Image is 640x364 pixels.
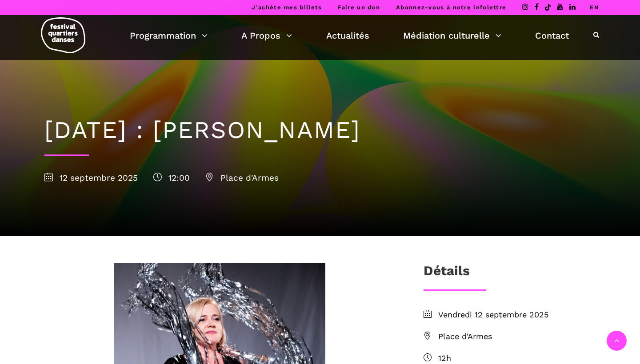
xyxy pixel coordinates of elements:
h3: Détails [424,263,470,285]
span: 12 septembre 2025 [44,173,138,183]
img: logo-fqd-med [41,17,85,53]
span: Place d'Armes [438,330,596,343]
a: J’achète mes billets [252,4,322,11]
a: Actualités [326,28,369,43]
a: Contact [535,28,569,43]
a: EN [590,4,599,11]
h1: [DATE] : [PERSON_NAME] [44,116,596,145]
span: Place d'Armes [205,173,279,183]
a: A Propos [241,28,292,43]
a: Abonnez-vous à notre infolettre [396,4,506,11]
span: 12:00 [153,173,190,183]
a: Médiation culturelle [403,28,501,43]
a: Programmation [130,28,208,43]
a: Faire un don [338,4,380,11]
span: Vendredi 12 septembre 2025 [438,309,596,321]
